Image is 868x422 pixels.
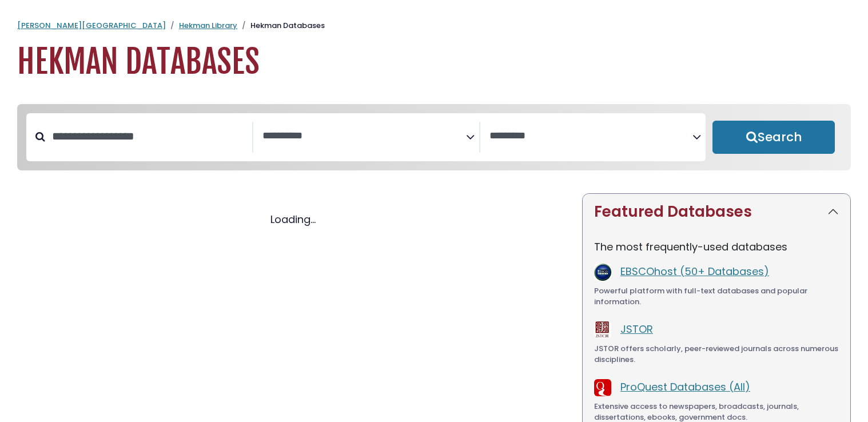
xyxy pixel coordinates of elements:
[594,285,839,308] div: Powerful platform with full-text databases and popular information.
[262,130,466,142] textarea: Search
[17,43,851,81] h1: Hekman Databases
[17,20,166,31] a: [PERSON_NAME][GEOGRAPHIC_DATA]
[620,322,653,336] a: JSTOR
[179,20,237,31] a: Hekman Library
[45,127,252,146] input: Search database by title or keyword
[620,380,750,394] a: ProQuest Databases (All)
[594,239,839,254] p: The most frequently-used databases
[17,212,568,227] div: Loading...
[620,264,769,278] a: EBSCOhost (50+ Databases)
[17,20,851,31] nav: breadcrumb
[594,343,839,365] div: JSTOR offers scholarly, peer-reviewed journals across numerous disciplines.
[583,194,850,230] button: Featured Databases
[237,20,325,31] li: Hekman Databases
[489,130,693,142] textarea: Search
[712,121,835,154] button: Submit for Search Results
[17,104,851,170] nav: Search filters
